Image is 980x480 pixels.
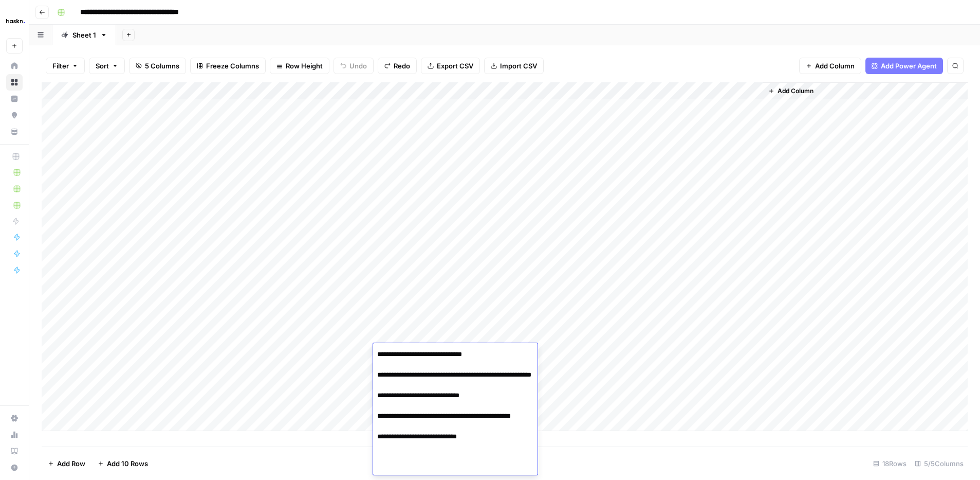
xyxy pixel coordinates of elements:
[6,459,23,476] button: Help + Support
[6,12,25,30] img: Haskn Logo
[6,443,23,459] a: Learning Hub
[52,61,69,71] span: Filter
[286,61,323,71] span: Row Height
[145,61,179,71] span: 5 Columns
[57,458,85,469] span: Add Row
[6,123,23,140] a: Your Data
[778,86,813,96] span: Add Column
[6,91,23,107] a: Insights
[881,61,937,71] span: Add Power Agent
[91,455,154,472] button: Add 10 Rows
[911,455,968,472] div: 5/5 Columns
[72,30,96,40] div: Sheet 1
[6,107,23,123] a: Opportunities
[46,58,85,74] button: Filter
[437,61,473,71] span: Export CSV
[764,84,818,98] button: Add Column
[394,61,410,71] span: Redo
[52,25,116,45] a: Sheet 1
[96,61,109,71] span: Sort
[107,458,148,469] span: Add 10 Rows
[6,58,23,74] a: Home
[869,455,911,472] div: 18 Rows
[815,61,855,71] span: Add Column
[421,58,480,74] button: Export CSV
[865,58,943,74] button: Add Power Agent
[190,58,266,74] button: Freeze Columns
[206,61,259,71] span: Freeze Columns
[6,426,23,443] a: Usage
[349,61,367,71] span: Undo
[89,58,125,74] button: Sort
[6,74,23,91] a: Browse
[334,58,374,74] button: Undo
[42,455,91,472] button: Add Row
[484,58,544,74] button: Import CSV
[6,410,23,426] a: Settings
[500,61,537,71] span: Import CSV
[378,58,417,74] button: Redo
[6,8,23,34] button: Workspace: Haskn
[270,58,329,74] button: Row Height
[129,58,186,74] button: 5 Columns
[799,58,861,74] button: Add Column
